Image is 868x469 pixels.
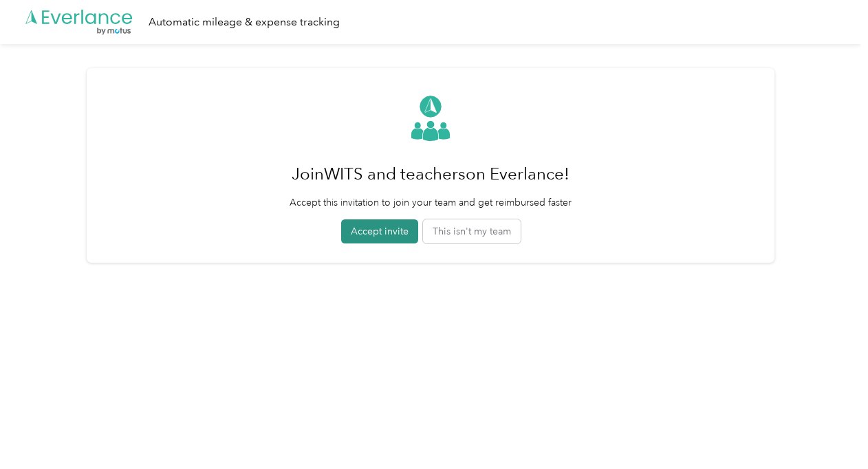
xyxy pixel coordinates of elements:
[290,195,572,210] p: Accept this invitation to join your team and get reimbursed faster
[791,392,868,469] iframe: Everlance-gr Chat Button Frame
[423,219,521,243] button: This isn't my team
[341,219,418,243] button: Accept invite
[290,157,572,190] h1: Join WITS and teachers on Everlance!
[149,14,340,31] div: Automatic mileage & expense tracking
